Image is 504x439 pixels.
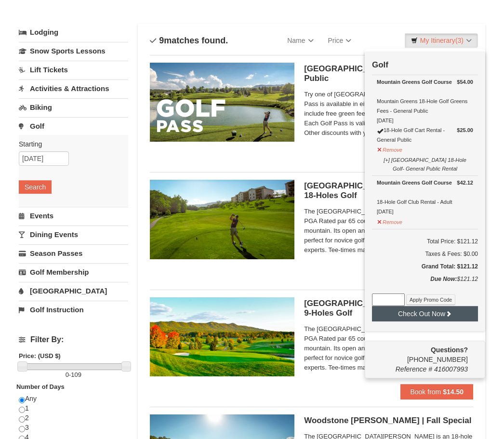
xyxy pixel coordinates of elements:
strong: $42.12 [457,178,473,187]
button: Search [19,180,52,194]
button: Check Out Now [372,306,478,321]
span: 416007993 [434,365,468,373]
div: Mountain Greens Golf Course [377,77,473,87]
a: Price [321,31,359,50]
h5: [GEOGRAPHIC_DATA] Golf Pass - General Public [304,64,473,83]
div: 18-Hole Golf Cart Rental - General Public [377,125,473,145]
span: The [GEOGRAPHIC_DATA][PERSON_NAME] is an 18-hole PGA Rated par 65 course situated at the base of ... [304,324,473,372]
strong: $14.50 [443,388,464,396]
h5: [GEOGRAPHIC_DATA][PERSON_NAME] | 18-Holes Golf [304,181,473,200]
strong: Number of Days [16,383,65,390]
img: 6619859-87-49ad91d4.jpg [150,297,294,376]
h5: [GEOGRAPHIC_DATA][PERSON_NAME] | 9-Holes Golf [304,299,473,318]
a: Dining Events [19,226,128,243]
div: 18-Hole Golf Club Rental - Adult [DATE] [377,178,473,216]
h5: Grand Total: $121.12 [372,262,478,271]
span: (3) [455,37,464,44]
div: Taxes & Fees: $0.00 [372,249,478,259]
span: 9 [159,36,164,45]
h6: Total Price: $121.12 [372,237,478,246]
img: 6619859-85-1f84791f.jpg [150,180,294,259]
a: Golf Membership [19,263,128,281]
button: Apply Promo Code [406,294,455,305]
button: [+] [GEOGRAPHIC_DATA] 18-Hole Golf- General Public Rental [377,153,473,173]
strong: Price: (USD $) [19,352,61,359]
a: My Itinerary(3) [405,33,478,48]
div: $121.12 [372,274,478,293]
a: Golf Instruction [19,301,128,319]
span: 0 [66,371,69,378]
a: Name [280,31,320,50]
a: Events [19,207,128,225]
a: Lift Tickets [19,61,128,79]
strong: Golf [372,60,388,69]
span: The [GEOGRAPHIC_DATA][PERSON_NAME] is an 18-hole PGA Rated par 65 course situated at the base of ... [304,207,473,255]
a: Snow Sports Lessons [19,42,128,60]
button: Book from $14.50 [400,384,473,399]
button: Remove [377,215,403,227]
div: Mountain Greens 18-Hole Golf Greens Fees - General Public [DATE] [377,77,473,125]
span: 109 [71,371,81,378]
img: 6619859-108-f6e09677.jpg [150,63,294,142]
a: Activities & Attractions [19,80,128,97]
label: Starting [19,139,121,149]
div: Mountain Greens Golf Course [377,178,473,187]
a: [GEOGRAPHIC_DATA] [19,282,128,300]
a: Golf [19,117,128,135]
span: Reference # [396,365,432,373]
strong: Questions? [431,346,468,354]
a: Lodging [19,24,128,41]
a: Biking [19,98,128,116]
h5: Woodstone [PERSON_NAME] | Fall Special [304,416,473,426]
strong: $54.00 [457,77,473,87]
button: Remove [377,143,403,155]
span: Try one of [GEOGRAPHIC_DATA]'s Golf Passes. The Golf Pass is available in either 3, 5 or 7 round ... [304,90,473,138]
strong: $25.00 [457,127,473,133]
h4: matches found. [150,36,228,45]
span: [PHONE_NUMBER] [372,345,468,363]
span: Book from [410,388,441,396]
a: Season Passes [19,244,128,262]
h4: Filter By: [19,335,128,344]
strong: Due Now: [430,276,457,282]
label: - [19,370,128,380]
